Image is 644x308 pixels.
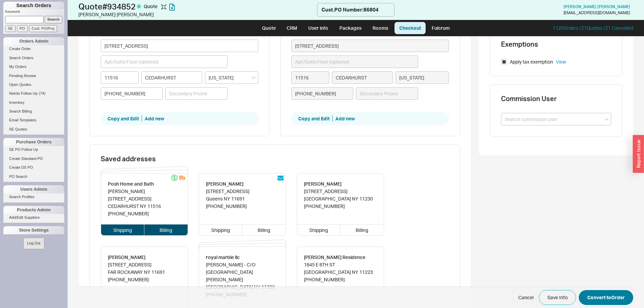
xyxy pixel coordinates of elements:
[553,25,633,31] a: 1120Orders /21Quotes /21 Cancelled
[3,54,64,62] a: Search Orders
[304,268,373,276] div: [GEOGRAPHIC_DATA] NY 11223
[510,58,553,65] span: Apply tax exemption
[257,22,281,34] a: Quote
[3,164,64,171] a: Create DS PO
[3,99,64,106] a: Inventory
[291,87,354,100] input: Phone
[78,2,317,11] h1: Quote # 934852
[3,214,64,221] a: Add/Edit Suppliers
[3,155,64,162] a: Create Standard PO
[587,293,625,302] span: Convert to Order
[518,294,533,301] span: Cancel
[304,195,373,203] div: [GEOGRAPHIC_DATA] NY 11230
[547,293,568,302] span: Save Info
[304,261,373,268] div: 1845 E 8TH ST
[304,188,373,195] div: [STREET_ADDRESS]
[501,59,507,65] input: Apply tax exemption
[108,115,142,122] button: Copy and Edit
[29,25,57,32] input: Cust. PO/Proj
[3,63,64,70] a: My Orders
[78,11,317,18] div: [PERSON_NAME] [PERSON_NAME]
[3,185,64,193] div: Users Admin
[579,290,633,305] button: Convert toOrder
[9,74,36,78] span: Pending Review
[108,261,165,268] div: [STREET_ADDRESS]
[604,118,609,121] svg: open menu
[321,6,379,13] div: Cust. PO Number : 86804
[3,45,64,52] a: Create Order
[501,113,611,125] input: Search commission user
[304,276,373,283] div: [PHONE_NUMBER]
[144,3,159,9] span: Quote
[291,71,330,84] input: Zip
[304,180,373,188] div: [PERSON_NAME]
[206,188,249,195] div: [STREET_ADDRESS]
[304,203,373,210] div: [PHONE_NUMBER]
[101,224,145,235] div: Shipping
[427,22,455,34] a: Fulcrum
[3,2,64,9] h1: Search Orders
[3,108,64,115] a: Search Billing
[335,115,355,122] button: Add new
[101,87,163,100] input: Phone
[3,117,64,124] a: Email Templates
[206,195,249,203] div: Queens NY 11691
[291,40,449,52] input: Street Address
[303,22,333,34] a: User info
[304,254,373,261] div: [PERSON_NAME] Residence
[564,10,630,15] div: [EMAIL_ADDRESS][DOMAIN_NAME]
[39,91,46,95] span: ( 74 )
[539,290,576,305] button: Save Info
[9,91,38,95] span: Needs Follow Up
[206,261,279,268] div: [PERSON_NAME] - C/O
[3,226,64,234] div: Store Settings
[108,203,161,210] div: CEDARHURST NY 11516
[298,115,333,122] button: Copy and Edit
[3,81,64,88] a: Open Quotes
[165,87,228,100] input: Secondary Phone
[564,4,630,9] a: [PERSON_NAME] [PERSON_NAME]
[3,37,64,45] div: Orders Admin
[145,115,164,122] button: Add new
[3,126,64,133] a: SE Quotes
[3,206,64,214] div: Products Admin
[108,268,165,276] div: FAR ROCKAWAY NY 11691
[206,203,249,210] div: [PHONE_NUMBER]
[368,22,393,34] a: Rooms
[108,188,161,195] div: [PERSON_NAME]
[108,210,161,217] div: [PHONE_NUMBER]
[108,195,161,203] div: [STREET_ADDRESS]
[101,55,228,68] input: Apt/Suite/Floor (optional)
[206,254,279,261] div: royal marble llc
[108,254,165,261] div: [PERSON_NAME]
[297,224,341,235] div: Shipping
[556,58,566,65] a: View
[101,156,449,162] h3: Saved addresses
[206,180,249,188] div: [PERSON_NAME]
[501,95,611,102] h3: Commission User
[206,268,279,283] div: [GEOGRAPHIC_DATA][PERSON_NAME]
[501,41,611,48] h3: Exemptions
[395,22,426,34] a: Checkout
[5,9,64,16] p: Keyword:
[340,224,384,235] div: Billing
[335,22,366,34] a: Packages
[3,193,64,200] a: Search Profiles
[144,224,188,235] div: Billing
[108,276,165,283] div: [PHONE_NUMBER]
[282,22,302,34] a: CRM
[291,55,418,68] input: Apt/Suite/Floor (optional)
[3,90,64,97] a: Needs Follow Up(74)
[101,40,258,52] input: Street Address
[356,87,418,100] input: Secondary Phone
[3,138,64,146] div: Purchase Orders
[252,76,256,79] svg: open menu
[141,71,202,84] input: City
[332,71,393,84] input: City
[17,25,28,32] input: PO
[23,238,44,249] button: Log Out
[101,71,139,84] input: Zip
[3,146,64,153] a: SE PO Follow Up
[206,283,279,291] div: [GEOGRAPHIC_DATA] NY 11230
